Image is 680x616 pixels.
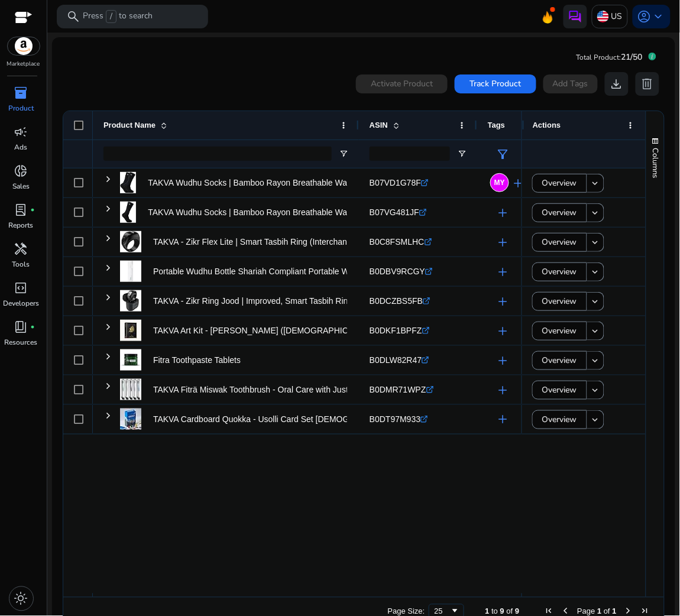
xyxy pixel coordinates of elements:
[604,607,610,616] span: of
[590,385,601,395] mat-icon: keyboard_arrow_down
[14,320,28,334] span: book_4
[120,202,136,223] img: 21WTM3nuAGL._AC_SR38,50_.jpg
[532,351,587,370] button: Overview
[532,381,587,400] button: Overview
[120,261,141,282] img: 21ivn+j72CL._AC_US100_.jpg
[120,349,141,371] img: 31vk3GaIzXL._AC_US40_.jpg
[9,220,34,231] p: Reports
[491,607,498,616] span: to
[590,237,601,248] mat-icon: keyboard_arrow_down
[435,607,451,616] div: 25
[153,260,406,284] p: Portable Wudhu Bottle Shariah Compliant Portable Wudhu Sprayer...
[532,322,587,341] button: Overview
[370,237,425,247] span: B0C8FSMLHC
[577,607,595,616] span: Page
[542,378,577,402] span: Overview
[532,174,587,193] button: Overview
[14,592,28,606] span: light_mode
[500,607,504,616] span: 9
[12,259,30,270] p: Tools
[5,337,38,348] p: Resources
[590,296,601,307] mat-icon: keyboard_arrow_down
[542,289,577,313] span: Overview
[637,9,652,24] span: account_circle
[496,324,510,338] span: add
[611,6,623,27] p: US
[120,320,141,341] img: 31JYuBM+zfL._AC_US40_.jpg
[153,319,483,343] p: TAKVA Art Kit - [PERSON_NAME] ([DEMOGRAPHIC_DATA]) Arabic Islamic Calligraphy...
[485,607,490,616] span: 1
[542,319,577,343] span: Overview
[14,125,28,139] span: campaign
[31,208,35,212] span: fiber_manual_record
[370,355,422,365] span: B0DLW82R47
[597,607,601,616] span: 1
[66,9,80,24] span: search
[120,290,141,312] img: 317pGt8NRYL._AC_US40_.jpg
[31,325,35,329] span: fiber_manual_record
[153,289,424,313] p: TAKVA - Zikr Ring Jood | Improved, Smart Tasbih Ring (Interchangeable...
[103,121,156,129] span: Product Name
[532,292,587,311] button: Overview
[542,348,577,372] span: Overview
[542,171,577,195] span: Overview
[507,607,513,616] span: of
[542,200,577,225] span: Overview
[577,53,621,62] span: Total Product:
[544,607,553,616] div: First Page
[496,235,510,249] span: add
[14,281,28,295] span: code_blocks
[621,51,643,63] span: 21/50
[14,86,28,100] span: inventory_2
[624,607,633,616] div: Next Page
[83,10,153,23] p: Press to search
[496,413,510,427] span: add
[515,607,519,616] span: 9
[457,149,467,158] button: Open Filter Menu
[14,203,28,217] span: lab_profile
[590,178,601,189] mat-icon: keyboard_arrow_down
[561,607,570,616] div: Previous Page
[532,410,587,429] button: Overview
[12,181,30,192] p: Sales
[14,164,28,178] span: donut_small
[455,74,536,93] button: Track Product
[532,203,587,222] button: Overview
[103,147,332,161] input: Product Name Filter Input
[153,378,374,402] p: TAKVA Fiträ Miswak Toothbrush - Oral Care with Just Water!
[610,77,624,91] span: download
[542,230,577,254] span: Overview
[652,9,666,24] span: keyboard_arrow_down
[8,37,40,55] img: amazon.svg
[153,348,241,372] p: Fitra Toothpaste Tablets
[542,407,577,432] span: Overview
[533,121,561,129] span: Actions
[542,260,577,284] span: Overview
[613,607,617,616] span: 1
[597,11,609,22] img: us.svg
[370,208,419,217] span: B07VG481JF
[590,208,601,218] mat-icon: keyboard_arrow_down
[370,385,426,394] span: B0DMR71WPZ
[496,354,510,368] span: add
[388,607,425,616] div: Page Size:
[14,242,28,256] span: handyman
[590,267,601,277] mat-icon: keyboard_arrow_down
[153,407,476,432] p: TAKVA Cardboard Quokka - Usolli Card Set [DEMOGRAPHIC_DATA] Board Game for...
[370,414,420,424] span: B0DT97M933
[469,77,522,90] span: Track Product
[496,294,510,309] span: add
[370,178,421,187] span: B07VD1G78F
[605,72,629,96] button: download
[650,148,661,178] span: Columns
[370,147,450,161] input: ASIN Filter Input
[370,267,425,276] span: B0DBV9RCGY
[494,179,505,186] span: MY
[370,326,422,335] span: B0DKF1BPFZ
[496,383,510,397] span: add
[590,326,601,336] mat-icon: keyboard_arrow_down
[148,200,407,225] p: TAKVA Wudhu Socks | Bamboo Rayon Breathable Waterproof Socks...
[148,171,407,195] p: TAKVA Wudhu Socks | Bamboo Rayon Breathable Waterproof Socks...
[496,265,510,279] span: add
[120,379,141,400] img: 31Sz8c+SYUL._AC_US40_.jpg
